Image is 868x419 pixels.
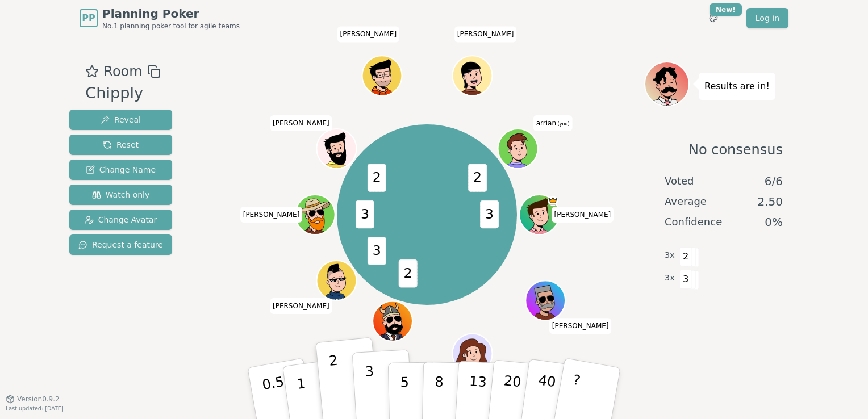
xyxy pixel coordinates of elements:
button: Change Avatar [69,209,172,230]
span: Average [665,194,707,209]
span: Room [103,61,142,82]
span: 3 [679,270,692,289]
a: Log in [746,8,788,28]
span: Dylan is the host [548,196,558,206]
span: No.1 planning poker tool for agile teams [102,22,240,31]
span: 3 [355,200,374,228]
button: New! [703,8,724,28]
span: Change Avatar [85,214,157,225]
span: Click to change your name [270,115,332,131]
span: 2 [398,259,417,287]
button: Change Name [69,160,172,180]
button: Request a feature [69,234,172,255]
span: 2 [679,247,692,266]
button: Reset [69,135,172,155]
span: 0 % [765,214,783,230]
span: Reset [103,139,139,150]
span: Click to change your name [454,26,517,42]
span: Change Name [86,164,156,175]
span: 3 [367,237,386,265]
span: Planning Poker [102,6,240,22]
span: PP [82,11,95,25]
span: Reveal [101,114,141,125]
span: Version 0.9.2 [17,395,60,404]
span: Click to change your name [240,207,303,223]
span: 2 [468,164,487,192]
button: Watch only [69,185,172,205]
span: Click to change your name [549,318,612,334]
span: No consensus [688,141,783,159]
span: Confidence [665,214,722,230]
span: Click to change your name [552,207,614,223]
p: Results are in! [704,78,770,94]
span: 2.50 [757,194,783,209]
span: Watch only [92,189,150,200]
span: Click to change your name [533,115,573,131]
span: Request a feature [78,239,163,250]
span: 2 [367,164,386,192]
span: (you) [556,121,570,127]
span: 3 x [665,272,675,284]
span: 3 x [665,249,675,262]
span: 6 / 6 [765,173,783,189]
a: PPPlanning PokerNo.1 planning poker tool for agile teams [80,6,240,31]
span: 3 [480,200,499,228]
span: Click to change your name [337,26,399,42]
button: Reveal [69,110,172,130]
button: Version0.9.2 [6,395,60,404]
div: Chipply [85,82,160,105]
p: 2 [328,353,343,414]
span: Last updated: [DATE] [6,405,64,412]
div: New! [710,3,742,16]
span: Click to change your name [270,298,332,314]
button: Click to change your avatar [499,130,536,167]
button: Add as favourite [85,61,99,82]
span: Voted [665,173,694,189]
